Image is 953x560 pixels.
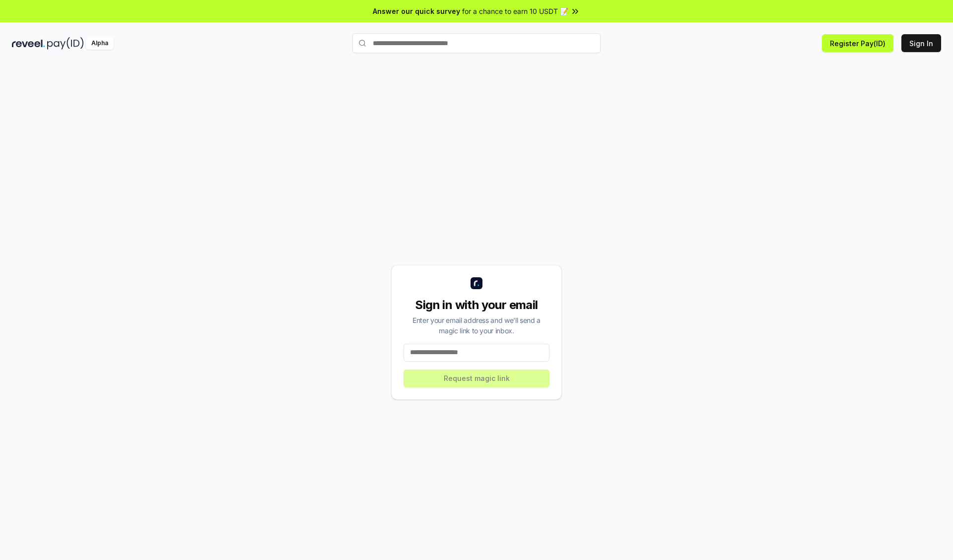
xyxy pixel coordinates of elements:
span: for a chance to earn 10 USDT 📝 [462,6,568,16]
img: pay_id [47,37,84,50]
div: Enter your email address and we’ll send a magic link to your inbox. [404,315,549,336]
img: logo_small [471,277,482,289]
button: Sign In [901,34,941,52]
div: Sign in with your email [404,297,549,313]
div: Alpha [86,37,114,50]
span: Answer our quick survey [373,6,460,16]
img: reveel_dark [12,37,45,50]
button: Register Pay(ID) [822,34,893,52]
